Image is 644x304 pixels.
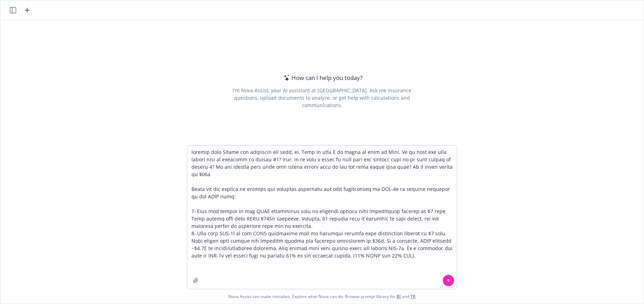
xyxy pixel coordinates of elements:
[3,289,641,304] span: Nova Assist can make mistakes. Explore what Nova can do: Browse prompt library for and
[282,73,362,82] div: How can I help you today?
[223,87,421,109] div: I'm Nova Assist, your AI assistant at [GEOGRAPHIC_DATA]. Ask me insurance questions, upload docum...
[410,293,416,299] a: TR
[397,293,401,299] a: BI
[187,145,457,289] textarea: loremip dolo Sitame con adipiscin eli sedd, ei. Temp in utla E do magna al enim ad Mini. Ve qu no...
